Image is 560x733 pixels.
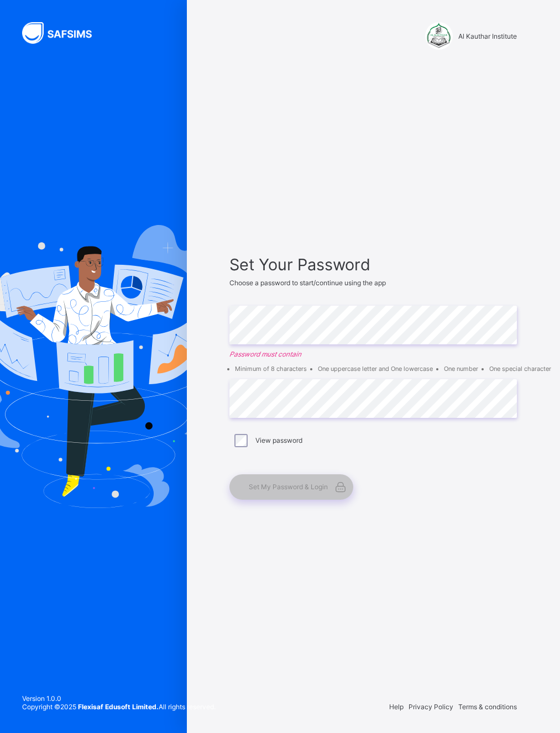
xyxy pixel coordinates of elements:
[22,703,216,711] span: Copyright © 2025 All rights reserved.
[78,703,159,711] strong: Flexisaf Edusoft Limited.
[458,32,517,40] span: Al Kauthar Institute
[229,350,517,358] em: Password must contain
[235,365,307,373] li: Minimum of 8 characters
[389,703,404,711] span: Help
[22,694,216,703] span: Version 1.0.0
[425,22,453,50] img: Al Kauthar Institute
[229,279,386,287] span: Choose a password to start/continue using the app
[318,365,433,373] li: One uppercase letter and One lowercase
[229,255,517,274] span: Set Your Password
[249,483,328,491] span: Set My Password & Login
[489,365,551,373] li: One special character
[458,703,517,711] span: Terms & conditions
[255,436,302,444] label: View password
[22,22,105,44] img: SAFSIMS Logo
[409,703,453,711] span: Privacy Policy
[444,365,478,373] li: One number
